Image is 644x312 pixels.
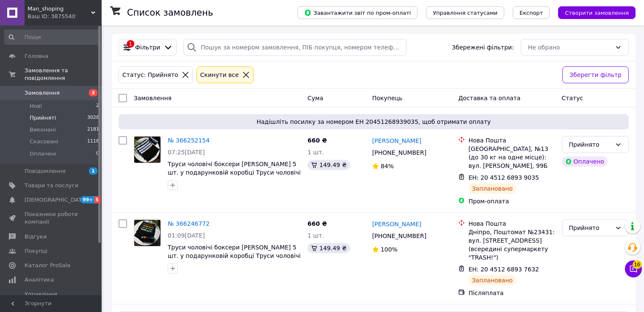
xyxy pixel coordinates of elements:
[468,228,555,262] div: Дніпро, Поштомат №23431: вул. [STREET_ADDRESS] (всередині супермаркету "TRASH!")
[307,232,324,239] span: 1 шт.
[134,220,160,246] img: Фото товару
[96,150,99,158] span: 0
[468,197,555,205] div: Пром-оплата
[134,137,160,163] img: Фото товару
[135,43,160,52] span: Фільтри
[87,126,99,134] span: 2181
[562,66,629,83] button: Зберегти фільтр
[381,246,398,253] span: 100%
[25,89,60,97] span: Замовлення
[168,137,210,144] a: № 366252154
[307,243,350,253] div: 149.49 ₴
[452,43,514,52] span: Збережені фільтри:
[122,118,625,126] span: Надішліть посилку за номером ЕН 20451268939035, щоб отримати оплату
[134,219,161,246] a: Фото товару
[25,196,87,204] span: [DEMOGRAPHIC_DATA]
[30,126,56,134] span: Виконані
[562,95,583,101] span: Статус
[25,182,78,189] span: Товари та послуги
[468,275,516,285] div: Заплановано
[370,147,428,159] div: [PHONE_NUMBER]
[80,196,94,203] span: 99+
[569,140,611,149] div: Прийнято
[168,232,205,239] span: 01:09[DATE]
[25,52,48,60] span: Головна
[468,219,555,228] div: Нова Пошта
[89,89,97,96] span: 3
[89,167,97,175] span: 1
[468,183,516,194] div: Заплановано
[633,260,642,268] span: 16
[25,276,54,284] span: Аналітика
[433,10,498,16] span: Управління статусами
[87,138,99,145] span: 1118
[30,150,56,158] span: Оплачені
[30,102,42,110] span: Нові
[550,9,636,16] a: Створити замовлення
[168,220,210,227] a: № 366246772
[558,6,636,19] button: Створити замовлення
[370,230,428,242] div: [PHONE_NUMBER]
[307,220,327,227] span: 660 ₴
[458,95,520,101] span: Доставка та оплата
[25,67,102,82] span: Замовлення та повідомлення
[468,266,539,273] span: ЕН: 20 4512 6893 7632
[426,6,504,19] button: Управління статусами
[625,260,642,277] button: Чат з покупцем16
[30,114,56,122] span: Прийняті
[168,149,205,156] span: 07:25[DATE]
[562,156,608,167] div: Оплачено
[25,167,66,175] span: Повідомлення
[121,70,180,79] div: Статус: Прийнято
[134,95,171,101] span: Замовлення
[372,220,421,228] a: [PERSON_NAME]
[30,138,58,145] span: Скасовані
[87,114,99,122] span: 3028
[199,70,240,79] div: Cкинути все
[372,95,402,101] span: Покупець
[25,211,78,226] span: Показники роботи компанії
[25,247,47,255] span: Покупці
[468,289,555,297] div: Післяплата
[25,233,47,241] span: Відгуки
[94,196,101,203] span: 5
[468,136,555,145] div: Нова Пошта
[168,161,301,184] a: Труси чоловічі боксери [PERSON_NAME] 5 шт. у подарунковій коробці Труси чоловічі боксери спідня б...
[372,137,421,145] a: [PERSON_NAME]
[528,43,611,52] div: Не обрано
[307,149,324,156] span: 1 шт.
[4,30,100,45] input: Пошук
[168,244,301,268] a: Труси чоловічі боксери [PERSON_NAME] 5 шт. у подарунковій коробці Труси чоловічі боксери спідня б...
[468,174,539,181] span: ЕН: 20 4512 6893 9035
[307,137,327,144] span: 660 ₴
[25,262,70,269] span: Каталог ProSale
[183,39,406,56] input: Пошук за номером замовлення, ПІБ покупця, номером телефону, Email, номером накладної
[134,136,161,163] a: Фото товару
[307,95,323,101] span: Cума
[569,223,611,233] div: Прийнято
[381,163,394,170] span: 84%
[565,10,629,16] span: Створити замовлення
[513,6,550,19] button: Експорт
[28,13,102,20] div: Ваш ID: 3875540
[304,9,411,16] span: Завантажити звіт по пром-оплаті
[28,5,91,13] span: Man_shoping
[569,70,622,79] span: Зберегти фільтр
[468,145,555,170] div: [GEOGRAPHIC_DATA], №13 (до 30 кг на одне місце): вул. [PERSON_NAME], 99Б
[520,10,543,16] span: Експорт
[297,6,417,19] button: Завантажити звіт по пром-оплаті
[25,290,78,306] span: Управління сайтом
[307,160,350,170] div: 149.49 ₴
[96,102,99,110] span: 2
[127,8,213,18] h1: Список замовлень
